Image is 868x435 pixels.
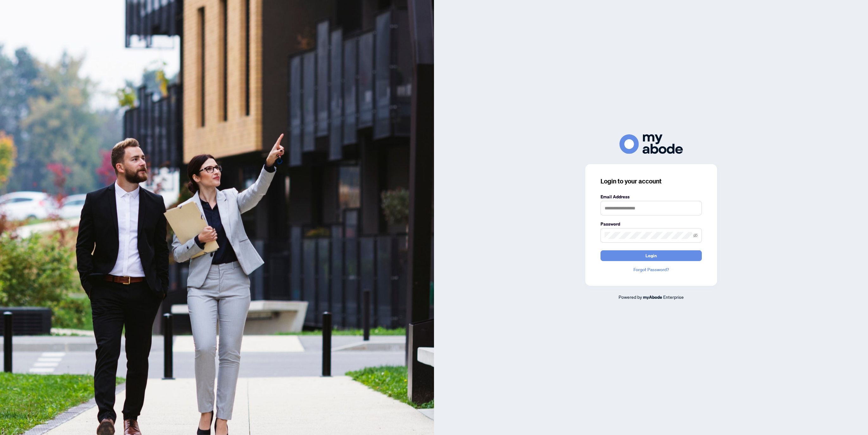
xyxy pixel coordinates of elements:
span: Enterprise [663,294,684,300]
h3: Login to your account [601,177,702,186]
a: Forgot Password? [601,266,702,273]
span: Login [645,251,657,261]
a: myAbode [643,294,662,301]
label: Password [601,221,702,227]
span: eye-invisible [693,233,698,238]
button: Login [601,250,702,261]
label: Email Address [601,193,702,200]
span: Powered by [619,294,642,300]
img: ma-logo [620,134,683,154]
